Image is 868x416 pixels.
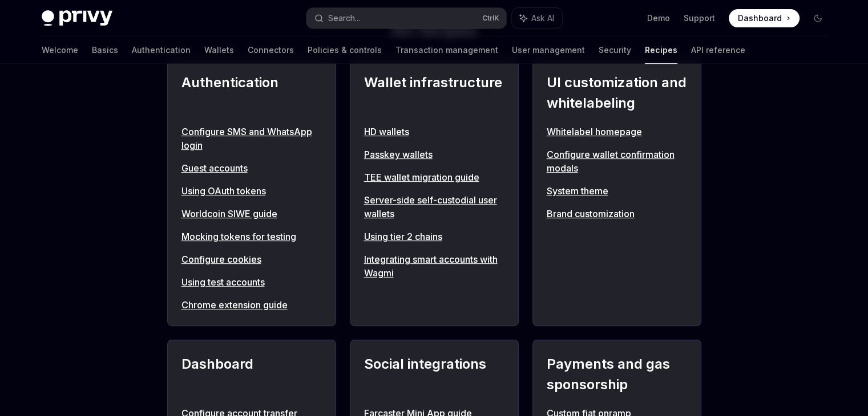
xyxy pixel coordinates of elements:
[547,125,687,138] a: Whitelabel homepage
[547,207,687,221] a: Brand customization
[308,36,382,64] a: Policies & controls
[181,72,322,113] h2: Authentication
[181,252,322,266] a: Configure cookies
[531,13,554,24] span: Ask AI
[364,354,504,395] h2: Social integrations
[42,10,112,26] img: dark logo
[395,36,498,64] a: Transaction management
[181,298,322,312] a: Chrome extension guide
[364,193,504,221] a: Server-side self-custodial user wallets
[512,8,562,28] button: Ask AI
[547,148,687,175] a: Configure wallet confirmation modals
[181,275,322,289] a: Using test accounts
[547,184,687,198] a: System theme
[204,36,234,64] a: Wallets
[181,207,322,221] a: Worldcoin SIWE guide
[181,125,322,152] a: Configure SMS and WhatsApp login
[647,13,670,24] a: Demo
[738,13,782,24] span: Dashboard
[684,13,715,24] a: Support
[328,11,360,25] div: Search...
[482,14,499,23] span: Ctrl K
[809,9,827,27] button: Toggle dark mode
[691,36,745,64] a: API reference
[599,36,631,64] a: Security
[547,354,687,395] h2: Payments and gas sponsorship
[92,36,118,64] a: Basics
[132,36,191,64] a: Authentication
[181,230,322,243] a: Mocking tokens for testing
[364,125,504,138] a: HD wallets
[181,184,322,198] a: Using OAuth tokens
[306,8,506,28] button: Search...CtrlK
[364,252,504,280] a: Integrating smart accounts with Wagmi
[364,230,504,243] a: Using tier 2 chains
[364,148,504,161] a: Passkey wallets
[42,36,78,64] a: Welcome
[181,354,322,395] h2: Dashboard
[729,9,800,27] a: Dashboard
[512,36,585,64] a: User management
[645,36,677,64] a: Recipes
[248,36,294,64] a: Connectors
[181,161,322,175] a: Guest accounts
[547,72,687,113] h2: UI customization and whitelabeling
[364,170,504,184] a: TEE wallet migration guide
[364,72,504,113] h2: Wallet infrastructure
